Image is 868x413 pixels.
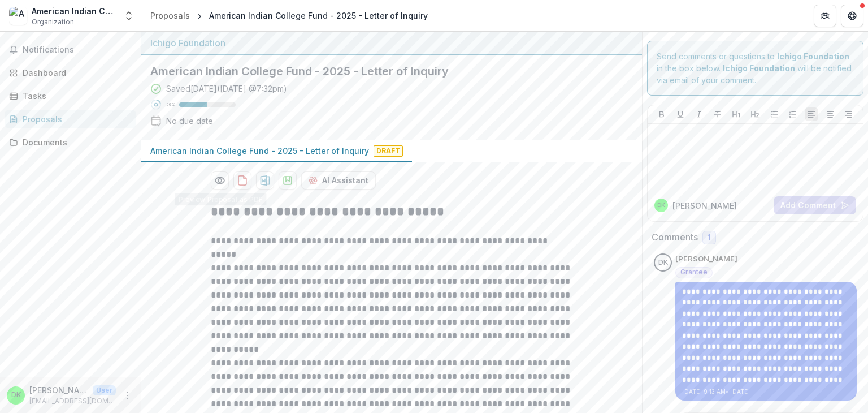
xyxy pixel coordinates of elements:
[93,385,116,395] p: User
[29,396,116,406] p: [EMAIL_ADDRESS][DOMAIN_NAME]
[150,145,369,157] p: American Indian College Fund - 2025 - Letter of Inquiry
[5,41,136,59] button: Notifications
[279,171,297,190] button: download-proposal
[767,107,781,121] button: Bullet List
[672,200,737,212] p: [PERSON_NAME]
[655,107,669,121] button: Bold
[211,171,229,190] button: Preview c4daafed-6a08-4a4a-9f6d-5f054940e821-0.pdf
[658,259,668,266] div: Daniel Khouri
[9,7,27,25] img: American Indian College Fund
[682,388,850,396] p: [DATE] 9:13 AM • [DATE]
[777,51,849,61] strong: Ichigo Foundation
[146,7,194,24] a: Proposals
[32,17,74,27] span: Organization
[5,133,136,152] a: Documents
[675,253,737,265] p: [PERSON_NAME]
[786,107,800,121] button: Ordered List
[23,113,127,125] div: Proposals
[233,171,251,190] button: download-proposal
[842,107,856,121] button: Align Right
[166,101,175,109] p: 50 %
[674,107,687,121] button: Underline
[209,10,428,21] div: American Indian College Fund - 2025 - Letter of Inquiry
[5,63,136,82] a: Dashboard
[814,5,836,27] button: Partners
[841,5,863,27] button: Get Help
[23,136,127,148] div: Documents
[748,107,762,121] button: Heading 2
[774,196,856,214] button: Add Comment
[120,389,134,402] button: More
[29,384,88,396] p: [PERSON_NAME]
[5,110,136,128] a: Proposals
[657,203,665,208] div: Daniel Khouri
[166,115,213,127] div: No due date
[256,171,274,190] button: download-proposal
[823,107,837,121] button: Align Center
[723,63,795,73] strong: Ichigo Foundation
[652,232,698,243] h2: Comments
[647,41,863,96] div: Send comments or questions to in the box below. will be notified via email of your comment.
[23,45,132,55] span: Notifications
[711,107,724,121] button: Strike
[150,64,615,78] h2: American Indian College Fund - 2025 - Letter of Inquiry
[150,10,190,21] div: Proposals
[32,5,116,17] div: American Indian College Fund
[730,107,743,121] button: Heading 1
[11,392,21,399] div: Daniel Khouri
[23,67,127,79] div: Dashboard
[150,36,633,50] div: Ichigo Foundation
[5,87,136,105] a: Tasks
[805,107,818,121] button: Align Left
[680,268,708,276] span: Grantee
[708,233,711,243] span: 1
[23,90,127,102] div: Tasks
[121,5,137,27] button: Open entity switcher
[692,107,706,121] button: Italicize
[301,171,376,190] button: AI Assistant
[146,7,432,24] nav: breadcrumb
[374,145,403,157] span: Draft
[166,83,287,94] div: Saved [DATE] ( [DATE] @ 7:32pm )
